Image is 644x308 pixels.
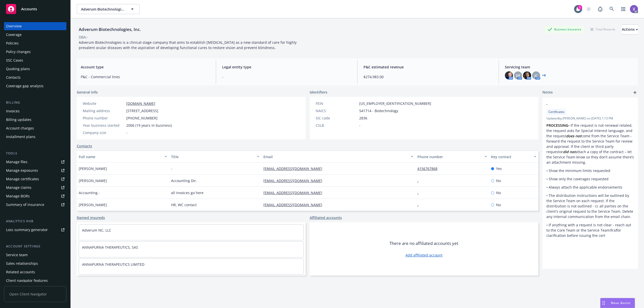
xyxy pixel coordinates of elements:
[6,277,48,285] div: Client navigator features
[4,192,66,200] a: Manage BORs
[6,31,22,39] div: Coverage
[548,110,565,114] span: Certificates
[542,90,553,96] span: Notes
[310,90,327,95] span: Identifiers
[77,151,169,163] button: Full name
[81,7,125,12] span: Adverum Biotechnologies, Inc.
[6,201,44,209] div: Summary of insurance
[4,184,66,192] a: Manage claims
[491,154,531,159] div: Key contact
[6,251,28,259] div: Service team
[546,222,634,238] p: • If anything with a request is not clear - reach out to the Core Team or the Service Team for cl...
[79,202,107,207] span: [PERSON_NAME]
[406,252,442,258] a: Add affiliated account
[4,259,66,268] a: Sales relationships
[4,166,66,174] a: Manage exposures
[316,108,357,113] div: NAICS
[79,154,162,159] div: Full name
[546,176,634,182] p: • Show only the coverages requested
[607,4,617,14] a: Search
[4,133,66,141] a: Installment plans
[4,201,66,209] a: Summary of insurance
[546,102,621,107] span: -
[389,240,458,246] span: There are no affiliated accounts yet
[4,100,66,105] div: Billing
[4,48,66,56] a: Policy changes
[4,286,66,302] span: Open Client Navigator
[6,158,27,166] div: Manage files
[4,82,66,90] a: Coverage gap analysis
[595,4,605,14] a: Report a Bug
[6,107,20,115] div: Invoices
[359,108,398,113] span: 541714 - Biotechnology
[171,178,197,183] span: Accounting Dir.
[630,5,638,13] img: photo
[82,262,144,267] a: ANNAPURNA THERAPEUTICS LIMITED
[600,298,607,308] div: Drag to move
[77,90,98,95] span: General info
[6,65,30,73] div: Quoting plans
[6,226,48,234] div: Loss summary generator
[546,123,634,165] p: • If the request is not renewal related, the request asks for Special Interest language, and the ...
[222,74,351,79] span: -
[261,151,415,163] button: Email
[4,244,66,249] div: Account settings
[6,175,39,183] div: Manage certificates
[263,202,326,207] a: [EMAIL_ADDRESS][DOMAIN_NAME]
[82,228,111,233] a: Adverum NC, LLC
[546,193,634,219] p: • The distribution instructions will be outlined by the Service Team on each request. If the dist...
[316,123,357,128] div: CSLB
[4,56,66,64] a: SSC Cases
[6,116,31,124] div: Billing updates
[546,185,634,190] p: • Always attach the applicable endorsements
[417,190,423,195] a: -
[359,123,360,128] span: -
[6,22,22,30] div: Overview
[77,4,140,14] button: Adverum Biotechnologies, Inc.
[632,90,638,96] a: add
[4,107,66,115] a: Invoices
[359,101,431,106] span: [US_EMPLOYER_IDENTIFICATION_NUMBER]
[4,65,66,73] a: Quoting plans
[6,259,38,268] div: Sales relationships
[563,149,576,154] em: did not
[81,74,210,79] span: P&C - Commercial lines
[523,71,531,79] img: photo
[4,226,66,234] a: Loss summary generator
[417,202,423,207] a: -
[4,175,66,183] a: Manage certificates
[6,73,21,81] div: Contacts
[6,56,23,64] div: SSC Cases
[83,108,124,113] div: Mailing address
[169,151,261,163] button: Title
[496,190,501,195] span: No
[77,143,92,149] a: Contacts
[82,245,138,250] a: ANNAPURNA THERAPEUTICS, SAS
[505,71,513,79] img: photo
[545,26,584,32] div: Business Insurance
[171,154,254,159] div: Title
[6,133,35,141] div: Installment plans
[79,34,88,40] div: DBA: -
[588,26,618,32] div: Total Rewards
[4,73,66,81] a: Contacts
[171,202,197,207] span: HR, WC contact
[310,215,342,220] a: Affiliated accounts
[542,74,546,77] a: +4
[126,108,158,113] span: [STREET_ADDRESS]
[364,64,493,70] span: P&C estimated revenue
[4,151,66,156] div: Tools
[622,25,638,34] div: Actions
[496,178,501,183] span: No
[417,154,482,159] div: Phone number
[4,116,66,124] a: Billing updates
[316,115,357,121] div: SIC code
[566,134,581,138] em: does not
[79,190,100,195] span: Accounting -
[263,166,326,171] a: [EMAIL_ADDRESS][DOMAIN_NAME]
[618,4,628,14] a: Switch app
[21,7,37,11] span: Accounts
[83,115,124,121] div: Phone number
[546,168,634,173] p: • Show the minimum limits requested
